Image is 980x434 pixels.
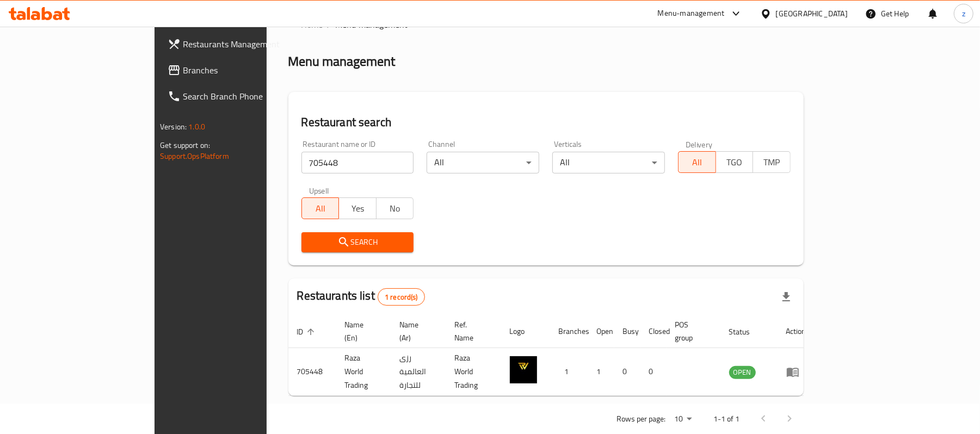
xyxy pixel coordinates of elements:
h2: Menu management [288,53,396,70]
span: POS group [675,318,707,344]
button: Search [301,232,414,252]
div: [GEOGRAPHIC_DATA] [776,8,848,20]
td: 1 [588,348,614,396]
span: Get support on: [160,138,210,152]
a: Support.OpsPlatform [160,149,229,163]
td: Raza World Trading [446,348,501,396]
span: Name (En) [345,318,378,344]
input: Search for restaurant name or ID.. [301,152,414,173]
div: All [552,152,665,173]
button: TGO [716,151,754,173]
div: OPEN [729,366,756,379]
th: Busy [614,315,640,348]
span: OPEN [729,366,756,379]
span: Ref. Name [455,318,488,344]
td: Raza World Trading [336,348,391,396]
button: All [301,197,340,219]
label: Delivery [686,140,713,148]
span: Search Branch Phone [183,90,310,103]
td: رزى العالمية للتجارة [391,348,446,396]
span: Name (Ar) [400,318,433,344]
td: 1 [550,348,588,396]
th: Action [778,315,815,348]
span: Status [729,325,765,338]
span: Restaurants Management [183,38,310,51]
span: Search [310,235,405,249]
button: No [376,197,414,219]
button: All [678,151,716,173]
div: All [427,152,539,173]
label: Upsell [309,187,329,194]
span: ID [297,325,318,338]
button: Yes [338,197,377,219]
button: TMP [753,151,791,173]
td: 0 [640,348,667,396]
p: Rows per page: [617,412,665,426]
th: Open [588,315,614,348]
span: Version: [160,120,187,134]
div: Menu-management [658,7,725,20]
li: / [328,18,331,31]
a: Branches [159,57,318,83]
span: Menu management [336,18,408,31]
span: TMP [757,154,786,170]
span: All [683,154,712,170]
span: No [381,201,410,216]
img: Raza World Trading [510,356,537,383]
th: Logo [501,315,550,348]
td: 0 [614,348,640,396]
div: Export file [773,284,799,310]
div: Rows per page: [670,411,696,427]
span: Branches [183,64,310,77]
span: 1 record(s) [378,292,424,302]
div: Total records count [378,288,425,306]
th: Closed [640,315,667,348]
span: All [306,201,335,216]
a: Search Branch Phone [159,83,318,109]
a: Restaurants Management [159,31,318,57]
span: z [962,8,965,20]
table: enhanced table [288,315,815,396]
span: 1.0.0 [188,120,205,134]
h2: Restaurant search [301,114,791,131]
span: Yes [343,201,372,216]
th: Branches [550,315,588,348]
h2: Restaurants list [297,288,425,306]
p: 1-1 of 1 [713,412,739,426]
span: TGO [720,154,749,170]
div: Menu [786,365,806,379]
